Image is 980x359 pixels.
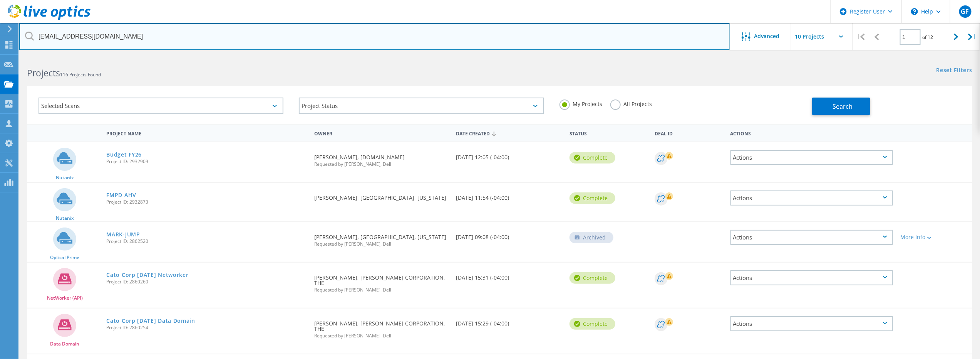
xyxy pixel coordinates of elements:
div: Actions [730,316,893,331]
div: Selected Scans [39,98,283,114]
span: GF [961,8,969,15]
div: Date Created [452,126,566,140]
div: [DATE] 15:29 (-04:00) [452,308,566,334]
div: Complete [570,192,615,204]
svg: \n [911,8,918,15]
div: [PERSON_NAME], [GEOGRAPHIC_DATA], [US_STATE] [310,183,452,208]
span: Nutanix [56,175,74,180]
button: Search [812,98,870,115]
div: Complete [570,272,615,284]
span: Requested by [PERSON_NAME], Dell [314,288,448,292]
a: Budget FY26 [106,152,142,157]
span: Project ID: 2860260 [106,280,307,284]
div: Archived [570,232,613,243]
span: Optical Prime [50,255,79,260]
div: Actions [727,126,897,140]
div: Project Status [299,98,544,114]
a: Reset Filters [936,67,972,74]
span: of 12 [923,34,933,40]
div: More Info [901,234,968,240]
label: All Projects [610,99,652,107]
div: [PERSON_NAME], [GEOGRAPHIC_DATA], [US_STATE] [310,222,452,254]
div: Actions [730,150,893,165]
input: Search projects by name, owner, ID, company, etc [19,23,730,50]
div: [DATE] 11:54 (-04:00) [452,183,566,208]
div: [PERSON_NAME], [PERSON_NAME] CORPORATION, THE [310,263,452,300]
span: Advanced [754,34,780,39]
span: Project ID: 2932909 [106,159,307,164]
div: Complete [570,318,615,330]
div: Complete [570,152,615,163]
span: 116 Projects Found [60,71,101,78]
span: Requested by [PERSON_NAME], Dell [314,242,448,246]
a: Live Optics Dashboard [8,16,90,22]
a: FMPD AHV [106,192,136,198]
span: Project ID: 2860254 [106,325,307,330]
div: | [964,23,980,51]
div: [DATE] 12:05 (-04:00) [452,142,566,168]
div: Status [566,126,651,140]
div: Project Name [102,126,310,140]
div: [PERSON_NAME], [PERSON_NAME] CORPORATION, THE [310,308,452,346]
span: Project ID: 2862520 [106,239,307,244]
a: Cato Corp [DATE] Networker [106,272,188,278]
a: MARK-JUMP [106,232,140,237]
span: NetWorker (API) [47,296,83,300]
span: Search [833,102,853,111]
div: [PERSON_NAME], [DOMAIN_NAME] [310,142,452,174]
div: Deal Id [651,126,726,140]
span: Requested by [PERSON_NAME], Dell [314,334,448,338]
a: Cato Corp [DATE] Data Domain [106,318,195,324]
div: Actions [730,230,893,245]
span: Nutanix [56,216,74,221]
div: Actions [730,270,893,285]
span: Data Domain [50,342,79,346]
span: Project ID: 2932873 [106,200,307,204]
div: | [853,23,869,51]
b: Projects [27,67,60,79]
label: My Projects [560,99,603,107]
div: Actions [730,190,893,206]
span: Requested by [PERSON_NAME], Dell [314,162,448,167]
div: Owner [310,126,452,140]
div: [DATE] 15:31 (-04:00) [452,263,566,288]
div: [DATE] 09:08 (-04:00) [452,222,566,248]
